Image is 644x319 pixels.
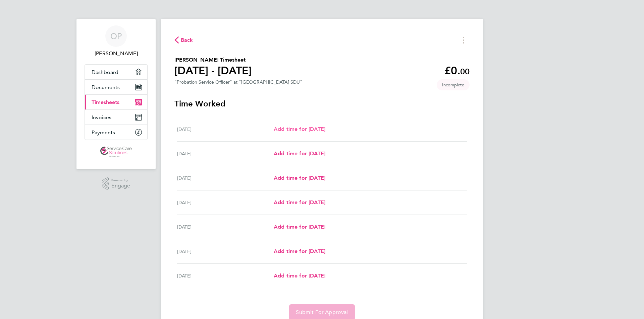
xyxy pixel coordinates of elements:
[274,272,325,280] a: Add time for [DATE]
[458,35,470,45] button: Timesheets Menu
[274,150,325,157] span: Add time for [DATE]
[110,32,122,41] span: OP
[102,177,130,190] a: Powered byEngage
[85,80,147,94] a: Documents
[85,65,147,79] a: Dashboard
[92,129,115,136] span: Payments
[92,84,120,90] span: Documents
[85,95,147,109] a: Timesheets
[274,223,325,231] a: Add time for [DATE]
[76,19,156,169] nav: Main navigation
[274,175,325,181] span: Add time for [DATE]
[444,64,470,77] app-decimal: £0.
[274,224,325,230] span: Add time for [DATE]
[274,126,325,132] span: Add time for [DATE]
[274,198,325,207] a: Add time for [DATE]
[181,36,193,44] span: Back
[460,67,470,76] span: 00
[174,79,302,85] div: "Probation Service Officer" at "[GEOGRAPHIC_DATA] SDU"
[274,174,325,182] a: Add time for [DATE]
[111,177,130,183] span: Powered by
[92,114,111,121] span: Invoices
[85,125,147,140] a: Payments
[177,174,274,182] div: [DATE]
[85,25,148,58] a: OP[PERSON_NAME]
[274,199,325,206] span: Add time for [DATE]
[437,79,470,90] span: This timesheet is Incomplete.
[92,69,118,75] span: Dashboard
[174,56,252,64] h2: [PERSON_NAME] Timesheet
[274,248,325,254] span: Add time for [DATE]
[274,272,325,279] span: Add time for [DATE]
[174,98,470,109] h3: Time Worked
[174,36,193,44] button: Back
[85,110,147,125] a: Invoices
[92,99,119,105] span: Timesheets
[274,150,325,158] a: Add time for [DATE]
[177,247,274,255] div: [DATE]
[111,183,130,189] span: Engage
[177,198,274,207] div: [DATE]
[85,50,148,58] span: Olatunji Phillips
[174,64,252,77] h1: [DATE] - [DATE]
[177,150,274,158] div: [DATE]
[177,272,274,280] div: [DATE]
[85,147,148,157] a: Go to home page
[177,223,274,231] div: [DATE]
[274,247,325,255] a: Add time for [DATE]
[274,125,325,133] a: Add time for [DATE]
[177,125,274,133] div: [DATE]
[100,147,132,157] img: servicecare-logo-retina.png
